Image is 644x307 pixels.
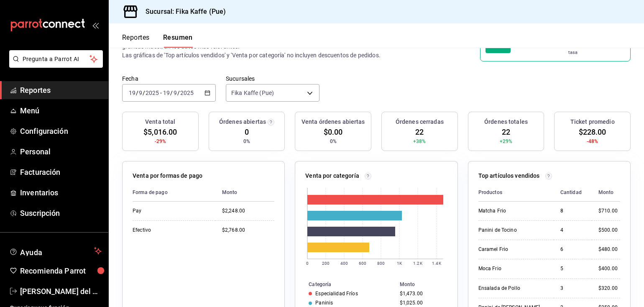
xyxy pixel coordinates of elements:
[560,227,585,234] div: 4
[397,261,402,266] text: 1K
[133,227,209,234] div: Efectivo
[432,261,442,266] text: 1.4K
[560,285,585,292] div: 3
[9,50,103,68] button: Pregunta a Parrot AI
[500,138,513,145] span: +29%
[478,171,540,180] p: Top artículos vendidos
[20,286,102,297] span: [PERSON_NAME] del Giovane
[222,227,274,234] div: $2,768.00
[295,280,396,289] th: Categoría
[478,227,547,234] div: Panini de Tocino
[502,126,510,138] span: 22
[170,90,173,96] span: /
[122,33,193,48] div: navigation tabs
[587,138,598,145] span: -48%
[315,291,358,297] div: Especialidad Fríos
[133,207,209,215] div: Pay
[478,184,554,202] th: Productos
[560,207,585,215] div: 8
[20,207,102,219] span: Suscripción
[413,138,426,145] span: +38%
[302,118,365,126] h3: Venta órdenes abiertas
[579,126,606,138] span: $228.00
[478,265,547,272] div: Moca Frio
[554,184,592,202] th: Cantidad
[598,246,620,253] div: $480.00
[478,207,547,215] div: Matcha Frio
[560,265,585,272] div: 5
[145,118,175,126] h3: Venta total
[122,76,216,82] label: Fecha
[324,126,343,138] span: $0.00
[23,55,90,64] span: Pregunta a Parrot AI
[478,285,547,292] div: Ensalada de Pollo
[322,261,330,266] text: 200
[245,126,249,138] span: 0
[560,246,585,253] div: 6
[138,90,143,96] input: --
[306,261,309,266] text: 0
[215,184,274,202] th: Monto
[305,171,359,180] p: Venta por categoría
[598,207,620,215] div: $710.00
[222,207,274,215] div: $2,248.00
[377,261,385,266] text: 800
[92,22,99,28] button: open_drawer_menu
[136,90,138,96] span: /
[598,285,620,292] div: $320.00
[315,300,333,306] div: Paninis
[160,90,162,96] span: -
[414,261,423,266] text: 1.2K
[400,300,444,306] div: $1,025.00
[122,33,150,48] button: Reportes
[155,138,166,145] span: -29%
[570,118,615,126] h3: Ticket promedio
[20,265,102,276] span: Recomienda Parrot
[521,42,626,56] p: Aumenta tus transacciones y gana una mejor tasa
[231,89,274,97] span: Fika Kaffe (Pue)
[400,291,444,297] div: $1,473.00
[133,171,202,180] p: Venta por formas de pago
[6,61,103,69] a: Pregunta a Parrot AI
[133,184,215,202] th: Forma de pago
[20,125,102,137] span: Configuración
[415,126,424,138] span: 22
[598,227,620,234] div: $500.00
[20,246,91,256] span: Ayuda
[143,90,145,96] span: /
[243,138,250,145] span: 0%
[359,261,366,266] text: 600
[20,84,102,96] span: Reportes
[163,90,170,96] input: --
[219,118,266,126] h3: Órdenes abiertas
[20,146,102,157] span: Personal
[145,90,159,96] input: ----
[396,118,444,126] h3: Órdenes cerradas
[180,90,194,96] input: ----
[143,126,177,138] span: $5,016.00
[330,138,337,145] span: 0%
[592,184,620,202] th: Monto
[128,90,136,96] input: --
[396,280,457,289] th: Monto
[478,246,547,253] div: Caramel Frio
[598,265,620,272] div: $400.00
[20,105,102,116] span: Menú
[226,76,319,82] label: Sucursales
[20,166,102,178] span: Facturación
[163,33,193,48] button: Resumen
[484,118,528,126] h3: Órdenes totales
[340,261,348,266] text: 400
[20,187,102,198] span: Inventarios
[173,90,177,96] input: --
[139,7,226,17] h3: Sucursal: Fika Kaffe (Pue)
[177,90,180,96] span: /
